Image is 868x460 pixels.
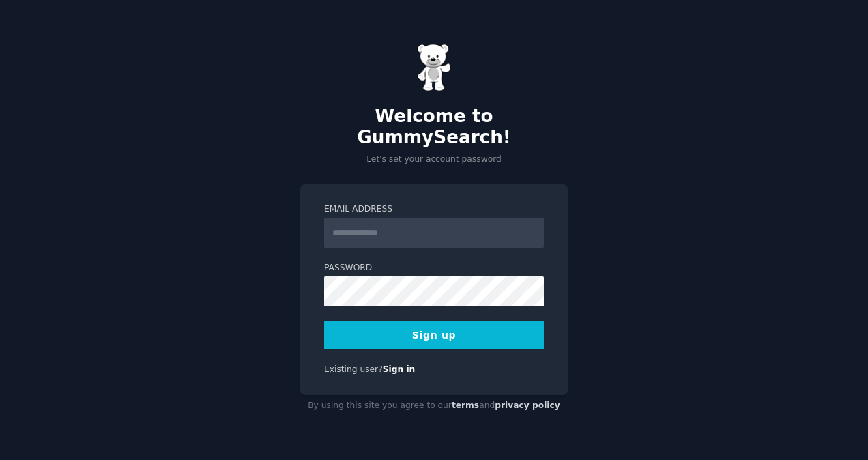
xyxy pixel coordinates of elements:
[300,395,568,417] div: By using this site you agree to our and
[417,44,451,91] img: Gummy Bear
[300,154,568,166] p: Let's set your account password
[452,401,479,410] a: terms
[383,364,416,374] a: Sign in
[495,401,560,410] a: privacy policy
[324,262,544,274] label: Password
[300,106,568,149] h2: Welcome to GummySearch!
[324,203,544,216] label: Email Address
[324,321,544,349] button: Sign up
[324,364,383,374] span: Existing user?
